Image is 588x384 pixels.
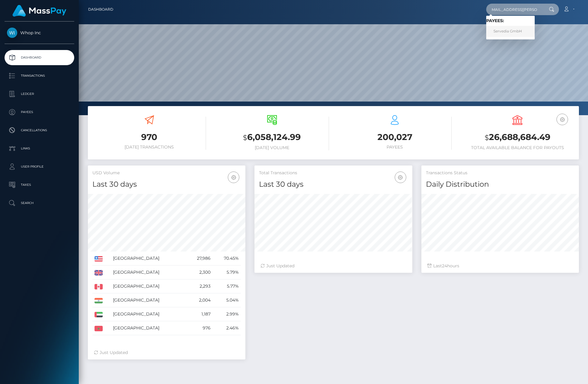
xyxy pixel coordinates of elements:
p: Transactions [7,71,72,80]
a: Links [5,141,74,156]
a: Servedia GmbH [486,26,535,37]
a: Taxes [5,177,74,192]
td: [GEOGRAPHIC_DATA] [111,279,186,293]
h6: Total Available Balance for Payouts [461,145,574,150]
p: User Profile [7,162,72,171]
img: US.png [95,256,103,262]
td: [GEOGRAPHIC_DATA] [111,265,186,279]
td: [GEOGRAPHIC_DATA] [111,252,186,265]
td: 2,293 [186,279,213,293]
a: Dashboard [5,50,74,65]
p: Taxes [7,180,72,189]
h6: Payees [338,145,452,150]
a: Cancellations [5,123,74,138]
td: 2.46% [213,321,241,335]
td: 2,300 [186,265,213,279]
td: [GEOGRAPHIC_DATA] [111,321,186,335]
p: Cancellations [7,126,72,135]
p: Dashboard [7,53,72,62]
a: Payees [5,105,74,120]
img: CA.png [95,284,103,289]
a: Ledger [5,86,74,102]
a: Transactions [5,68,74,83]
input: Search... [486,4,543,15]
img: IN.png [95,298,103,303]
td: [GEOGRAPHIC_DATA] [111,307,186,321]
p: Links [7,144,72,153]
img: GB.png [95,270,103,275]
img: Whop Inc [7,28,17,38]
td: 1,187 [186,307,213,321]
td: 5.77% [213,279,241,293]
p: Ledger [7,89,72,99]
td: [GEOGRAPHIC_DATA] [111,293,186,307]
a: Dashboard [88,3,113,16]
h3: 26,688,684.49 [461,131,574,144]
td: 5.79% [213,265,241,279]
td: 2,004 [186,293,213,307]
td: 5.04% [213,293,241,307]
div: Just Updated [261,263,406,269]
h6: [DATE] Volume [215,145,329,150]
div: Just Updated [94,349,239,356]
small: $ [243,133,247,142]
h5: Total Transactions [259,170,407,176]
small: $ [485,133,489,142]
h3: 200,027 [338,131,452,143]
span: 24 [442,263,447,269]
h5: Transactions Status [426,170,574,176]
h4: Last 30 days [92,179,241,190]
a: User Profile [5,159,74,174]
td: 2.99% [213,307,241,321]
h6: Payees: [486,18,535,23]
img: MassPay Logo [12,5,66,17]
h5: USD Volume [92,170,241,176]
h4: Last 30 days [259,179,407,190]
h3: 970 [92,131,206,143]
td: 27,986 [186,252,213,265]
p: Search [7,199,72,208]
td: 70.45% [213,252,241,265]
img: AE.png [95,312,103,317]
div: Last hours [427,263,573,269]
img: MA.png [95,326,103,331]
h4: Daily Distribution [426,179,574,190]
h3: 6,058,124.99 [215,131,329,144]
a: Search [5,195,74,211]
td: 976 [186,321,213,335]
span: Whop Inc [5,30,74,35]
h6: [DATE] Transactions [92,145,206,150]
p: Payees [7,108,72,117]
